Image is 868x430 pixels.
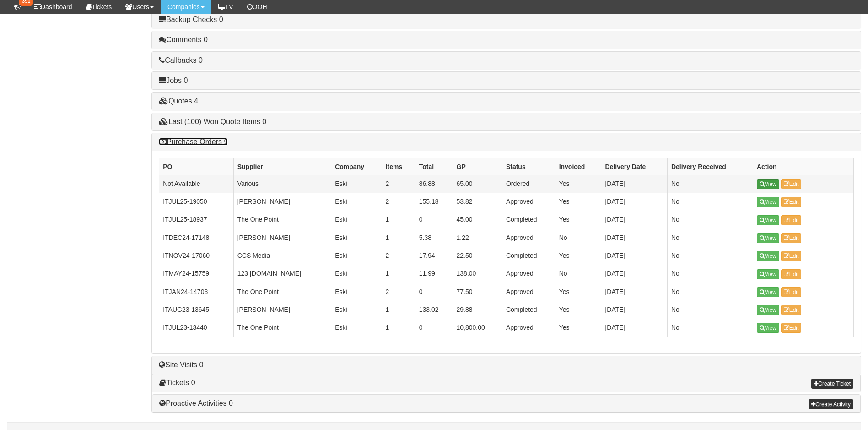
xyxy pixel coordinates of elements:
[555,247,601,265] td: Yes
[502,175,555,193] td: Ordered
[601,319,667,337] td: [DATE]
[233,229,331,247] td: [PERSON_NAME]
[757,233,779,243] a: View
[555,211,601,229] td: Yes
[601,175,667,193] td: [DATE]
[233,265,331,283] td: 123 [DOMAIN_NAME]
[601,211,667,229] td: [DATE]
[781,305,802,315] a: Edit
[415,265,453,283] td: 11.99
[601,283,667,301] td: [DATE]
[159,97,198,105] a: Quotes 4
[555,175,601,193] td: Yes
[502,211,555,229] td: Completed
[331,301,382,319] td: Eski
[667,175,753,193] td: No
[331,247,382,265] td: Eski
[159,247,234,265] td: ITNOV24-17060
[382,283,415,301] td: 2
[233,283,331,301] td: The One Point
[233,247,331,265] td: CCS Media
[601,247,667,265] td: [DATE]
[159,319,234,337] td: ITJUL23-13440
[555,158,601,175] th: Invoiced
[781,179,802,189] a: Edit
[382,158,415,175] th: Items
[453,319,502,337] td: 10,800.00
[601,193,667,211] td: [DATE]
[555,193,601,211] td: Yes
[667,229,753,247] td: No
[159,379,195,386] a: Tickets 0
[159,283,234,301] td: ITJAN24-14703
[159,175,234,193] td: Not Available
[382,301,415,319] td: 1
[233,193,331,211] td: [PERSON_NAME]
[453,247,502,265] td: 22.50
[331,319,382,337] td: Eski
[601,229,667,247] td: [DATE]
[415,319,453,337] td: 0
[809,399,853,409] a: Create Activity
[415,247,453,265] td: 17.94
[555,229,601,247] td: No
[233,175,331,193] td: Various
[159,36,208,44] a: Comments 0
[453,283,502,301] td: 77.50
[667,319,753,337] td: No
[415,211,453,229] td: 0
[382,265,415,283] td: 1
[331,229,382,247] td: Eski
[331,265,382,283] td: Eski
[453,158,502,175] th: GP
[233,301,331,319] td: [PERSON_NAME]
[159,229,234,247] td: ITDEC24-17148
[331,283,382,301] td: Eski
[555,265,601,283] td: No
[415,301,453,319] td: 133.02
[667,301,753,319] td: No
[453,265,502,283] td: 138.00
[781,215,802,225] a: Edit
[555,283,601,301] td: Yes
[159,193,234,211] td: ITJUL25-19050
[453,229,502,247] td: 1.22
[781,269,802,279] a: Edit
[781,251,802,261] a: Edit
[382,319,415,337] td: 1
[453,175,502,193] td: 65.00
[502,283,555,301] td: Approved
[757,287,779,297] a: View
[331,175,382,193] td: Eski
[502,319,555,337] td: Approved
[159,138,228,146] a: Purchase Orders 9
[159,265,234,283] td: ITMAY24-15759
[382,247,415,265] td: 2
[331,193,382,211] td: Eski
[555,319,601,337] td: Yes
[811,379,853,389] a: Create Ticket
[667,283,753,301] td: No
[159,56,203,64] a: Callbacks 0
[415,158,453,175] th: Total
[502,158,555,175] th: Status
[667,265,753,283] td: No
[382,175,415,193] td: 2
[159,16,223,23] a: Backup Checks 0
[159,76,188,84] a: Jobs 0
[757,323,779,333] a: View
[233,158,331,175] th: Supplier
[502,193,555,211] td: Approved
[502,247,555,265] td: Completed
[233,319,331,337] td: The One Point
[601,158,667,175] th: Delivery Date
[601,301,667,319] td: [DATE]
[331,158,382,175] th: Company
[502,265,555,283] td: Approved
[757,179,779,189] a: View
[331,211,382,229] td: Eski
[601,265,667,283] td: [DATE]
[382,229,415,247] td: 1
[159,158,234,175] th: PO
[453,301,502,319] td: 29.88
